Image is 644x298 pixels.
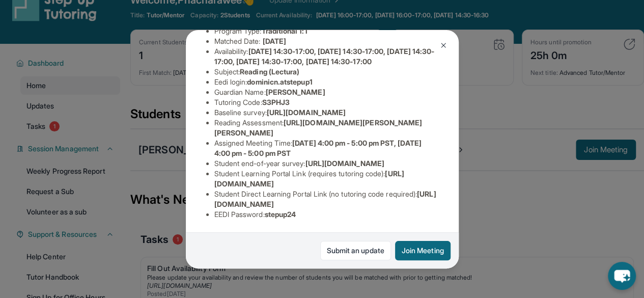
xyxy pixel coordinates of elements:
li: Availability: [214,46,438,67]
li: Tutoring Code : [214,97,438,107]
span: [URL][DOMAIN_NAME] [267,108,346,117]
a: Submit an update [320,241,391,260]
button: chat-button [608,262,636,290]
li: Reading Assessment : [214,118,438,138]
li: Matched Date: [214,36,438,46]
span: stepup24 [265,210,296,219]
li: Subject : [214,67,438,77]
span: [DATE] [263,37,286,45]
li: Guardian Name : [214,87,438,97]
span: [DATE] 4:00 pm - 5:00 pm PST, [DATE] 4:00 pm - 5:00 pm PST [214,139,422,157]
li: Assigned Meeting Time : [214,138,438,158]
span: Traditional 1:1 [261,26,307,35]
span: [URL][DOMAIN_NAME] [305,159,384,168]
img: Close Icon [439,41,447,49]
li: Eedi login : [214,77,438,87]
li: Baseline survey : [214,107,438,118]
li: Student Learning Portal Link (requires tutoring code) : [214,169,438,189]
span: Reading (Lectura) [240,67,299,76]
li: Program Type: [214,26,438,36]
span: S3PHJ3 [262,98,290,106]
button: Join Meeting [395,241,451,260]
span: [URL][DOMAIN_NAME][PERSON_NAME][PERSON_NAME] [214,118,423,137]
li: Student Direct Learning Portal Link (no tutoring code required) : [214,189,438,209]
span: dominicn.atstepup1 [247,77,312,86]
li: EEDI Password : [214,209,438,220]
span: [DATE] 14:30-17:00, [DATE] 14:30-17:00, [DATE] 14:30-17:00, [DATE] 14:30-17:00, [DATE] 14:30-17:00 [214,47,435,66]
span: [PERSON_NAME] [266,88,325,96]
li: Student end-of-year survey : [214,158,438,169]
